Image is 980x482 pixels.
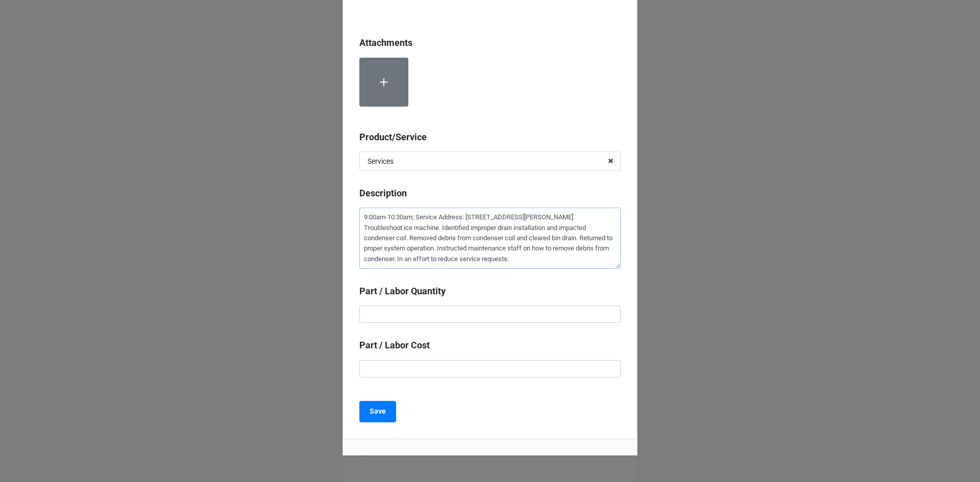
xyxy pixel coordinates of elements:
[359,186,407,200] label: Description
[359,208,621,269] textarea: 9:00am-10:30am; Service Address: [STREET_ADDRESS][PERSON_NAME] Troubleshoot ice machine. Identifi...
[359,284,446,298] label: Part / Labor Quantity
[359,338,430,352] label: Part / Labor Cost
[359,36,412,50] label: Attachments
[359,130,427,144] label: Product/Service
[367,158,394,165] div: Services
[359,401,396,422] button: Save
[370,406,386,417] b: Save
